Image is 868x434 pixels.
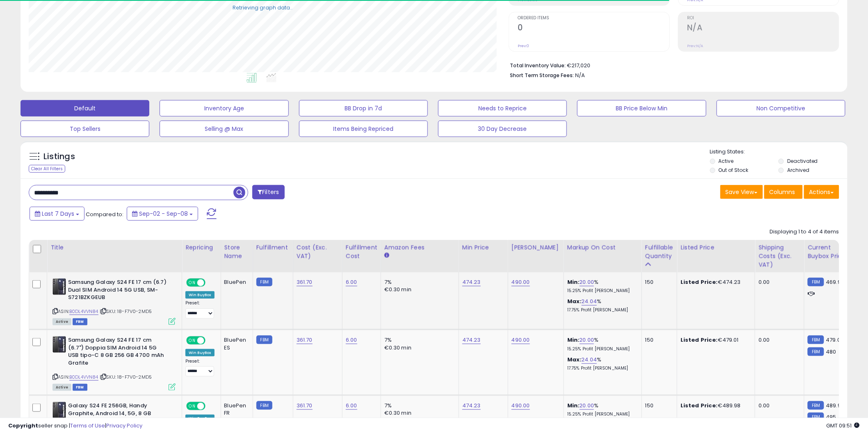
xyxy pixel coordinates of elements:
div: Current Buybox Price [808,243,850,260]
span: Columns [770,188,795,196]
div: Min Price [462,243,505,252]
div: Shipping Costs (Exc. VAT) [758,243,801,269]
div: Fulfillment Cost [346,243,377,260]
small: FBM [256,278,272,286]
span: Last 7 Days [42,210,74,218]
button: BB Price Below Min [577,100,706,116]
small: Amazon Fees. [384,252,389,259]
label: Deactivated [787,158,818,164]
span: ON [187,403,197,410]
a: 20.00 [580,336,594,344]
a: B0DL4VVN84 [69,374,98,381]
div: Amazon Fees [384,243,455,252]
small: FBM [808,278,824,286]
span: ON [187,279,197,286]
span: Sep-02 - Sep-08 [139,210,188,218]
a: 474.23 [462,336,481,344]
strong: Copyright [8,422,38,429]
div: Title [50,243,178,252]
small: Prev: 0 [518,43,529,48]
b: Short Term Storage Fees: [510,72,574,79]
div: % [567,279,635,294]
span: All listings currently available for purchase on Amazon [53,318,71,325]
p: 17.75% Profit [PERSON_NAME] [567,365,635,371]
div: % [567,298,635,313]
div: €0.30 min [384,344,452,352]
div: 7% [384,402,452,409]
button: 30 Day Decrease [438,121,567,137]
a: 6.00 [346,278,357,286]
span: N/A [575,71,585,79]
a: 24.04 [582,297,597,306]
div: Win BuyBox [185,349,215,356]
th: The percentage added to the cost of goods (COGS) that forms the calculator for Min & Max prices. [564,240,642,272]
a: 361.70 [297,336,313,344]
span: | SKU: 18-F7V0-2MD5 [100,308,152,315]
b: Min: [567,402,580,409]
a: 20.00 [580,402,594,410]
span: All listings currently available for purchase on Amazon [53,384,71,391]
span: 480 [826,348,836,356]
small: Prev: N/A [687,43,703,48]
p: 15.25% Profit [PERSON_NAME] [567,288,635,294]
span: 2025-09-16 09:51 GMT [827,422,860,429]
button: Non Competitive [717,100,845,116]
b: Max: [567,356,582,363]
div: 0.00 [758,336,798,344]
li: €217,020 [510,60,833,70]
b: Listed Price: [681,336,718,344]
div: 150 [645,336,671,344]
b: Samsung Galaxy S24 FE 17 cm (6.7") Doppia SIM Android 14 5G USB tipo-C 8 GB 256 GB 4700 mAh Grafite [68,336,168,369]
b: Samsung Galaxy S24 FE 17 cm (6.7) Dual SIM Android 14 5G USB, SM-S721BZKGEUB [68,279,168,304]
div: Win BuyBox [185,291,215,299]
span: OFF [204,403,217,410]
span: 479.01 [826,336,843,344]
span: ROI [687,16,839,21]
button: Last 7 Days [30,207,85,221]
a: 20.00 [580,278,594,286]
a: 361.70 [297,402,313,410]
button: Inventory Age [160,100,288,116]
div: €0.30 min [384,286,452,293]
button: Sep-02 - Sep-08 [127,207,198,221]
div: BluePen FR [224,402,247,417]
div: [PERSON_NAME] [512,243,560,252]
div: 0.00 [758,279,798,286]
div: BluePen ES [224,336,247,351]
div: Retrieving graph data.. [233,4,292,11]
span: Compared to: [86,210,123,218]
div: % [567,356,635,371]
img: 31YtuBTyT6L._SL40_.jpg [53,402,66,418]
span: OFF [204,279,217,286]
button: Selling @ Max [160,121,288,137]
b: Listed Price: [681,402,718,409]
div: €474.23 [681,279,749,286]
a: 490.00 [512,402,530,410]
label: Archived [787,167,809,174]
a: B0DL4VVN84 [69,308,98,315]
button: Save View [720,185,763,199]
a: 24.04 [582,356,597,364]
button: Columns [764,185,803,199]
b: Max: [567,297,582,305]
button: Top Sellers [21,121,149,137]
img: 31YtuBTyT6L._SL40_.jpg [53,279,66,295]
p: 17.75% Profit [PERSON_NAME] [567,307,635,313]
div: % [567,402,635,417]
a: 6.00 [346,336,357,344]
h5: Listings [43,151,75,162]
p: Listing States: [710,148,847,156]
div: Fulfillable Quantity [645,243,674,260]
div: Preset: [185,359,215,377]
a: Privacy Policy [106,422,142,429]
div: 150 [645,402,671,409]
div: €479.01 [681,336,749,344]
a: 490.00 [512,278,530,286]
div: 0.00 [758,402,798,409]
a: Terms of Use [70,422,105,429]
div: ASIN: [53,279,176,324]
span: OFF [204,337,217,344]
label: Active [719,158,734,164]
div: BluePen [224,279,247,286]
span: FBM [73,384,87,391]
